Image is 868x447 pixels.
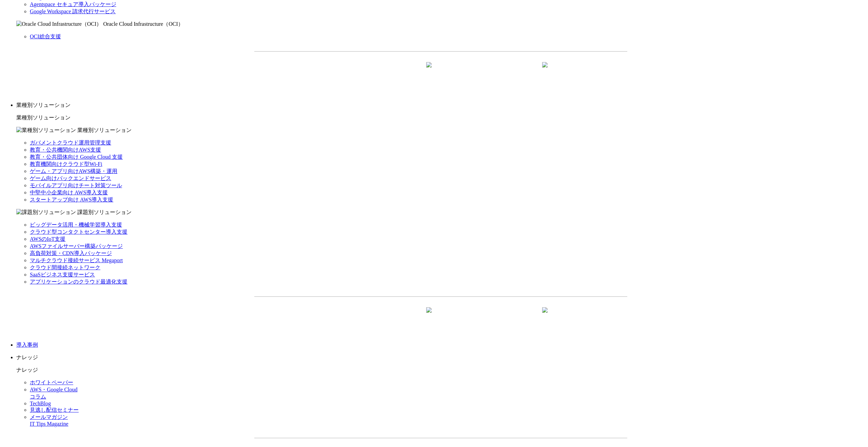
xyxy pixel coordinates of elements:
a: 中堅中小企業向け AWS導入支援 [30,190,108,195]
a: SaaSビジネス支援サービス [30,272,95,277]
a: ビッグデータ活用・機械学習導入支援 [30,222,122,228]
a: クラウド型コンタクトセンター導入支援 [30,229,127,235]
a: 資料を請求する [328,308,437,325]
span: 課題別ソリューション [77,209,132,215]
a: メールマガジンIT Tips Magazine [30,414,68,427]
a: ガバメントクラウド運用管理支援 [30,140,111,145]
a: Agentspace セキュア導入パッケージ [30,1,116,7]
a: 導入事例 [16,342,38,348]
a: ゲーム向けバックエンドサービス [30,175,111,181]
a: クラウド間接続ネットワーク [30,265,100,270]
img: 矢印 [542,307,548,325]
a: まずは相談する [444,308,553,325]
span: Oracle Cloud Infrastructure（OCI） [103,21,183,27]
a: スタートアップ向け AWS導入支援 [30,197,113,202]
p: 業種別ソリューション [16,114,865,121]
img: 矢印 [542,62,548,80]
a: OCI総合支援 [30,34,61,39]
img: 課題別ソリューション [16,209,76,216]
a: AWSファイルサーバー構築パッケージ [30,243,123,249]
img: 矢印 [426,307,432,325]
a: 教育・公共団体向け Google Cloud 支援 [30,154,123,160]
span: 業種別ソリューション [77,127,132,133]
a: ホワイトペーパー [30,380,73,385]
span: AWS・Google Cloud コラム [30,387,78,400]
a: ゲーム・アプリ向けAWS構築・運用 [30,168,117,174]
a: 教育・公共機関向けAWS支援 [30,147,101,153]
p: ナレッジ [16,354,865,361]
a: AWSのIoT支援 [30,236,65,242]
a: 見逃し配信セミナー [30,407,79,413]
a: Google Workspace 請求代行サービス [30,8,116,14]
img: 矢印 [426,62,432,80]
a: モバイルアプリ向けチート対策ツール [30,182,122,188]
span: メールマガジン IT Tips Magazine [30,414,68,427]
a: 教育機関向けクラウド型Wi-Fi [30,161,102,167]
a: アプリケーションのクラウド最適化支援 [30,279,127,285]
a: TechBlog [30,401,51,406]
a: マルチクラウド接続サービス Megaport [30,257,123,263]
a: AWS・Google Cloudコラム [30,387,78,400]
img: Oracle Cloud Infrastructure（OCI） [16,21,102,28]
a: まずは相談する [444,62,553,79]
p: 業種別ソリューション [16,102,865,109]
a: 高負荷対策・CDN導入パッケージ [30,250,112,256]
a: 資料を請求する [328,62,437,79]
p: ナレッジ [16,367,865,374]
img: 業種別ソリューション [16,127,76,134]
